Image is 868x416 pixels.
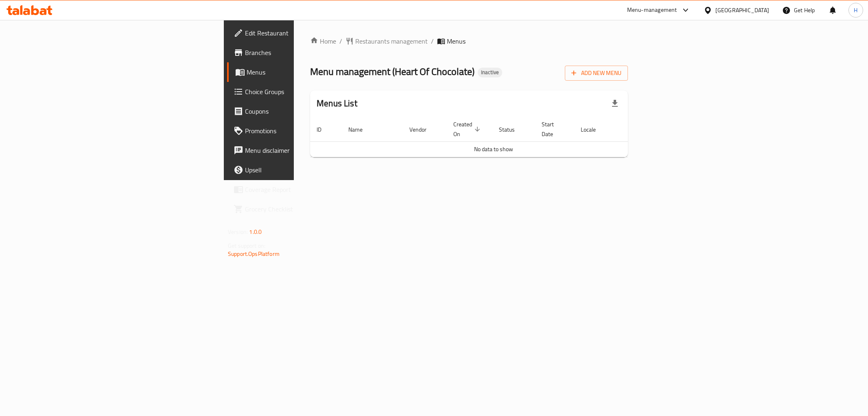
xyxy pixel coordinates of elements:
span: Branches [245,48,362,57]
button: Add New Menu [565,66,628,81]
span: Add New Menu [571,68,621,78]
a: Restaurants management [345,36,428,46]
span: Coverage Report [245,185,362,194]
span: Restaurants management [355,36,428,46]
span: Get support on: [228,240,265,251]
span: Grocery Checklist [245,204,362,214]
div: Export file [605,94,625,113]
span: Status [499,125,525,134]
a: Upsell [227,160,369,180]
a: Grocery Checklist [227,199,369,219]
div: Menu-management [627,5,677,15]
a: Promotions [227,121,369,141]
span: Vendor [409,125,437,134]
a: Coupons [227,101,369,121]
span: Locale [581,125,606,134]
div: [GEOGRAPHIC_DATA] [715,6,769,15]
a: Support.OpsPlatform [228,249,280,259]
li: / [431,36,434,46]
span: Name [348,125,373,134]
span: Choice Groups [245,87,362,97]
span: Coupons [245,106,362,116]
span: Version: [228,227,248,237]
span: Menu management ( Heart Of Chocolate ) [310,62,474,81]
span: ID [317,125,332,134]
nav: breadcrumb [310,36,628,46]
span: Inactive [478,69,502,76]
table: enhanced table [310,117,677,157]
span: Menus [447,36,466,46]
th: Actions [616,117,677,142]
a: Coverage Report [227,180,369,199]
span: Promotions [245,126,362,136]
span: 1.0.0 [249,227,262,237]
span: Menus [247,67,362,77]
a: Choice Groups [227,82,369,101]
span: Created On [453,119,483,139]
a: Branches [227,43,369,62]
span: Menu disclaimer [245,145,362,155]
a: Menu disclaimer [227,141,369,160]
span: H [854,6,857,15]
a: Menus [227,62,369,82]
span: Upsell [245,165,362,175]
span: No data to show [474,144,513,154]
div: Inactive [478,68,502,77]
span: Start Date [542,119,564,139]
a: Edit Restaurant [227,23,369,43]
span: Edit Restaurant [245,28,362,38]
h2: Menus List [317,97,357,110]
